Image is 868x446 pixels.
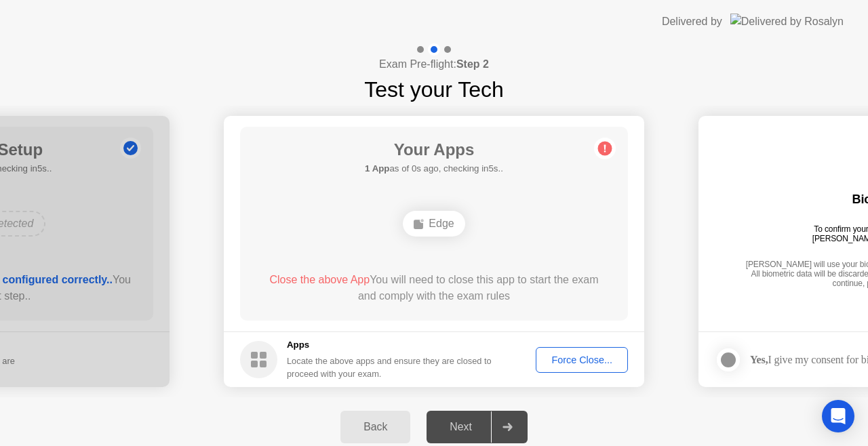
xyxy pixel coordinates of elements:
[427,411,528,443] button: Next
[662,14,722,30] div: Delivered by
[269,274,370,285] span: Close the above App
[365,163,389,174] b: 1 App
[344,421,406,433] div: Back
[431,421,491,433] div: Next
[287,354,492,380] div: Locate the above apps and ensure they are closed to proceed with your exam.
[379,56,489,73] h4: Exam Pre-flight:
[730,14,844,29] img: Delivered by Rosalyn
[456,58,489,70] b: Step 2
[403,211,465,237] div: Edge
[750,354,768,365] strong: Yes,
[536,347,628,373] button: Force Close...
[365,138,503,162] h1: Your Apps
[365,162,503,176] h5: as of 0s ago, checking in5s..
[340,411,410,443] button: Back
[540,354,623,365] div: Force Close...
[260,272,609,304] div: You will need to close this app to start the exam and comply with the exam rules
[287,338,492,352] h5: Apps
[364,73,504,106] h1: Test your Tech
[822,400,854,432] div: Open Intercom Messenger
